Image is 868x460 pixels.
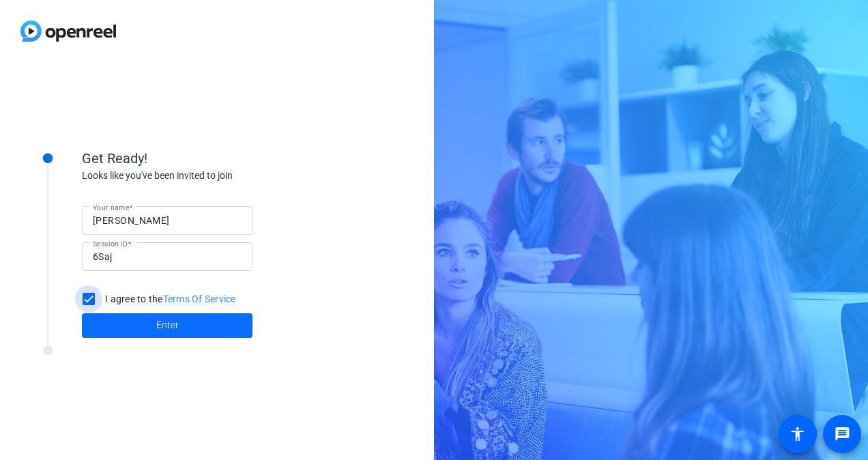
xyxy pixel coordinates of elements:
[82,148,355,169] div: Get Ready!
[163,293,236,304] a: Terms Of Service
[834,426,850,442] mat-icon: message
[82,169,355,183] div: Looks like you've been invited to join
[93,240,128,248] mat-label: Session ID
[82,313,252,338] button: Enter
[156,318,179,332] span: Enter
[93,203,129,212] mat-label: Your name
[102,292,236,306] label: I agree to the
[790,426,806,442] mat-icon: accessibility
